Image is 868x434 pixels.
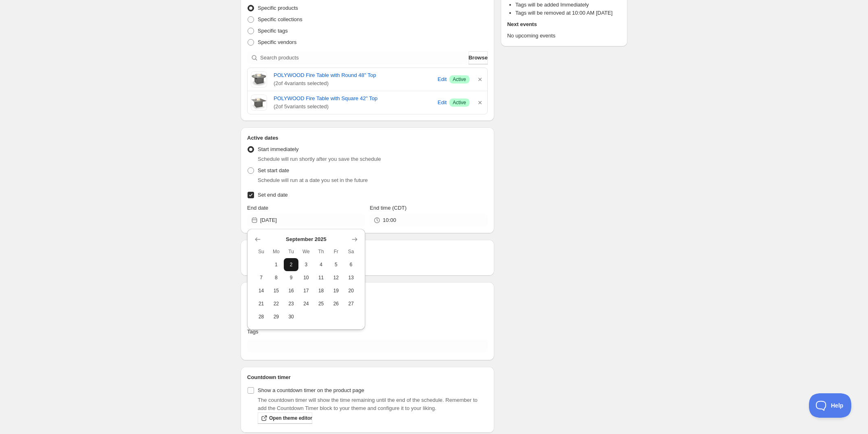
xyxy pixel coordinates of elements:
[274,79,435,88] span: ( 2 of 4 variants selected)
[317,261,325,268] span: 4
[453,99,466,106] span: Active
[269,258,284,271] button: Monday September 1 2025
[258,39,296,45] span: Specific vendors
[272,261,281,268] span: 1
[284,245,299,258] th: Tuesday
[298,284,313,297] button: Wednesday September 17 2025
[809,393,852,418] iframe: Toggle Customer Support
[287,300,296,307] span: 23
[258,192,288,198] span: Set end date
[329,245,344,258] th: Friday
[272,300,281,307] span: 22
[252,234,263,245] button: Show previous month, August 2025
[436,73,448,86] button: Edit
[269,297,284,310] button: Monday September 22 2025
[254,284,269,297] button: Sunday September 14 2025
[313,284,329,297] button: Thursday September 18 2025
[287,248,296,255] span: Tu
[254,297,269,310] button: Sunday September 21 2025
[274,94,435,103] a: POLYWOOD Fire Table with Square 42" Top
[272,287,281,294] span: 15
[287,313,296,320] span: 30
[269,284,284,297] button: Monday September 15 2025
[284,271,299,284] button: Tuesday September 9 2025
[257,300,265,307] span: 21
[247,373,488,381] h2: Countdown timer
[344,271,359,284] button: Saturday September 13 2025
[302,300,310,307] span: 24
[272,248,281,255] span: Mo
[313,271,329,284] button: Thursday September 11 2025
[329,271,344,284] button: Friday September 12 2025
[515,9,621,17] li: Tags will be removed at 10:00 AM [DATE]
[258,177,368,183] span: Schedule will run at a date you set in the future
[269,310,284,323] button: Monday September 29 2025
[317,274,325,281] span: 11
[313,245,329,258] th: Thursday
[469,54,488,62] span: Browse
[298,271,313,284] button: Wednesday September 10 2025
[284,258,299,271] button: Tuesday September 2 2025
[287,274,296,281] span: 9
[258,167,289,173] span: Set start date
[329,284,344,297] button: Friday September 19 2025
[469,51,488,64] button: Browse
[329,297,344,310] button: Friday September 26 2025
[515,1,621,9] li: Tags will be added Immediately
[269,245,284,258] th: Monday
[332,248,340,255] span: Fr
[274,103,435,111] span: ( 2 of 5 variants selected)
[347,248,355,255] span: Sa
[247,246,488,254] h2: Repeating
[507,20,621,28] h2: Next events
[302,248,310,255] span: We
[507,32,621,40] p: No upcoming events
[272,313,281,320] span: 29
[254,271,269,284] button: Sunday September 7 2025
[313,297,329,310] button: Thursday September 25 2025
[317,300,325,307] span: 25
[260,51,467,64] input: Search products
[258,412,312,424] a: Open theme editor
[347,261,355,268] span: 6
[347,274,355,281] span: 13
[247,205,268,211] span: End date
[332,261,340,268] span: 5
[344,245,359,258] th: Saturday
[287,287,296,294] span: 16
[258,16,302,22] span: Specific collections
[349,234,360,245] button: Show next month, October 2025
[332,274,340,281] span: 12
[247,289,488,297] h2: Tags
[302,274,310,281] span: 10
[370,205,406,211] span: End time (CDT)
[344,258,359,271] button: Saturday September 6 2025
[251,71,267,88] img: POLYWOOD Fire Table with Round 48" Top Fireplaces Slate Grey 12034399
[258,387,364,393] span: Show a countdown timer on the product page
[329,258,344,271] button: Friday September 5 2025
[313,258,329,271] button: Thursday September 4 2025
[298,245,313,258] th: Wednesday
[302,287,310,294] span: 17
[438,99,447,107] span: Edit
[298,258,313,271] button: Wednesday September 3 2025
[284,310,299,323] button: Tuesday September 30 2025
[284,284,299,297] button: Tuesday September 16 2025
[332,300,340,307] span: 26
[258,156,381,162] span: Schedule will run shortly after you save the schedule
[257,313,265,320] span: 28
[287,261,296,268] span: 2
[302,261,310,268] span: 3
[347,300,355,307] span: 27
[257,287,265,294] span: 14
[347,287,355,294] span: 20
[251,94,267,111] img: POLYWOOD Fire Table with Square 42" Top Fireplaces Slate Grey 12034397
[436,96,448,109] button: Edit
[344,297,359,310] button: Saturday September 27 2025
[258,396,488,412] p: The countdown timer will show the time remaining until the end of the schedule. Remember to add t...
[317,248,325,255] span: Th
[258,5,298,11] span: Specific products
[298,297,313,310] button: Wednesday September 24 2025
[254,310,269,323] button: Sunday September 28 2025
[453,76,466,83] span: Active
